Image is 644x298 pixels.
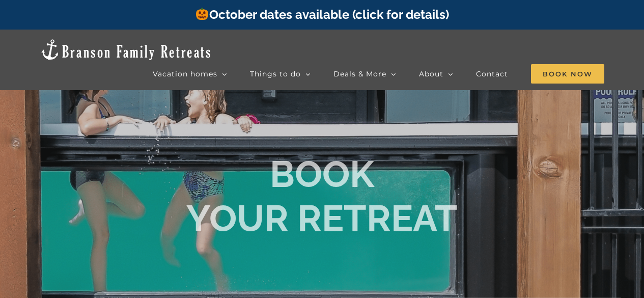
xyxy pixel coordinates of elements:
a: Things to do [250,64,311,84]
a: Vacation homes [153,64,227,84]
nav: Main Menu [153,64,604,84]
a: About [419,64,453,84]
span: Contact [476,70,508,77]
a: Deals & More [333,64,396,84]
span: Book Now [531,64,604,84]
a: Contact [476,64,508,84]
span: Vacation homes [153,70,217,77]
img: Branson Family Retreats Logo [40,38,212,61]
a: Book Now [531,64,604,84]
a: October dates available (click for details) [195,7,449,22]
span: About [419,70,443,77]
b: BOOK YOUR RETREAT [186,153,458,240]
span: Deals & More [333,70,386,77]
span: Things to do [250,70,301,77]
img: 🎃 [196,8,208,20]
